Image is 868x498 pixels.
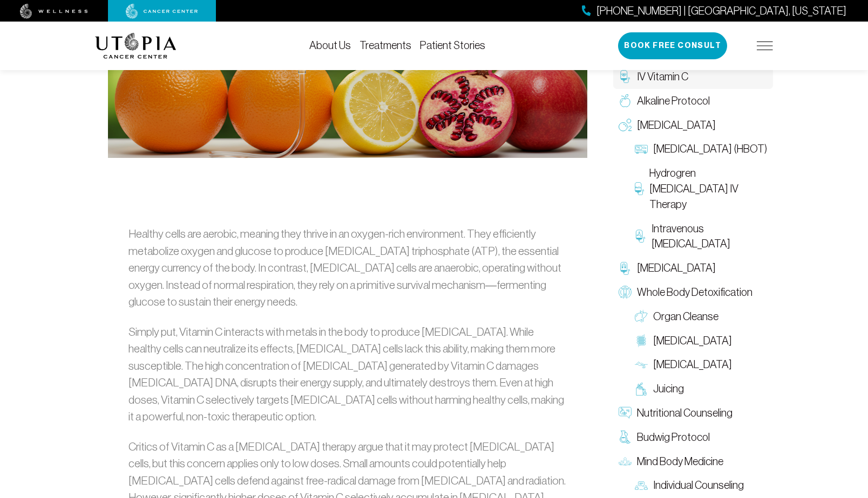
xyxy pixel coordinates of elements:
[613,89,773,113] a: Alkaline Protocol
[757,41,773,50] img: icon-hamburger
[20,4,88,19] img: wellness
[653,478,744,493] span: Individual Counseling
[635,143,648,156] img: Hyperbaric Oxygen Therapy (HBOT)
[613,401,773,425] a: Nutritional Counseling
[128,225,567,310] p: Healthy cells are aerobic, meaning they thrive in an oxygen-rich environment. They efficiently me...
[635,479,648,492] img: Individual Counseling
[653,381,684,397] span: Juicing
[613,65,773,89] a: IV Vitamin C
[619,431,632,444] img: Budwig Protocol
[596,3,846,19] span: [PHONE_NUMBER] | [GEOGRAPHIC_DATA], [US_STATE]
[629,161,773,216] a: Hydrogren [MEDICAL_DATA] IV Therapy
[637,69,688,85] span: IV Vitamin C
[635,230,646,243] img: Intravenous Ozone Therapy
[582,3,846,19] a: [PHONE_NUMBER] | [GEOGRAPHIC_DATA], [US_STATE]
[128,323,567,425] p: Simply put, Vitamin C interacts with metals in the body to produce [MEDICAL_DATA]. While healthy ...
[635,358,648,371] img: Lymphatic Massage
[126,4,198,19] img: cancer center
[95,33,177,59] img: logo
[618,32,727,59] button: Book Free Consult
[619,262,632,275] img: Chelation Therapy
[309,39,351,51] a: About Us
[360,39,411,51] a: Treatments
[619,70,632,83] img: IV Vitamin C
[653,141,767,157] span: [MEDICAL_DATA] (HBOT)
[619,286,632,299] img: Whole Body Detoxification
[613,256,773,280] a: [MEDICAL_DATA]
[653,333,732,349] span: [MEDICAL_DATA]
[637,454,723,469] span: Mind Body Medicine
[637,285,752,300] span: Whole Body Detoxification
[629,305,773,329] a: Organ Cleanse
[619,455,632,468] img: Mind Body Medicine
[653,357,732,372] span: [MEDICAL_DATA]
[629,377,773,401] a: Juicing
[629,329,773,353] a: [MEDICAL_DATA]
[652,221,768,252] span: Intravenous [MEDICAL_DATA]
[637,93,710,109] span: Alkaline Protocol
[613,449,773,474] a: Mind Body Medicine
[613,280,773,305] a: Whole Body Detoxification
[613,113,773,137] a: [MEDICAL_DATA]
[629,137,773,161] a: [MEDICAL_DATA] (HBOT)
[613,425,773,449] a: Budwig Protocol
[637,260,716,276] span: [MEDICAL_DATA]
[637,405,733,421] span: Nutritional Counseling
[619,94,632,107] img: Alkaline Protocol
[635,334,648,347] img: Colon Therapy
[629,217,773,257] a: Intravenous [MEDICAL_DATA]
[635,182,644,195] img: Hydrogren Peroxide IV Therapy
[619,406,632,419] img: Nutritional Counseling
[635,383,648,396] img: Juicing
[637,117,716,133] span: [MEDICAL_DATA]
[637,430,710,445] span: Budwig Protocol
[619,119,632,132] img: Oxygen Therapy
[629,473,773,497] a: Individual Counseling
[649,165,768,212] span: Hydrogren [MEDICAL_DATA] IV Therapy
[420,39,485,51] a: Patient Stories
[635,310,648,323] img: Organ Cleanse
[653,309,718,324] span: Organ Cleanse
[629,352,773,377] a: [MEDICAL_DATA]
